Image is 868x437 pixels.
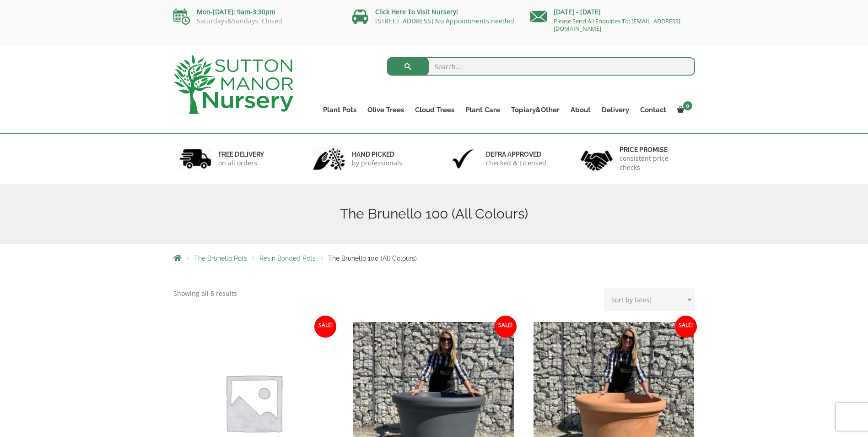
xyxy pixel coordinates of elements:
span: The Brunello 100 (All Colours) [328,255,417,262]
img: 4.jpg [581,145,613,173]
p: checked & Licensed [486,158,546,168]
p: Showing all 5 results [173,288,237,299]
a: Click Here To Visit Nursery! [375,7,458,16]
a: Contact [635,104,672,116]
h1: The Brunello 100 (All Colours) [173,206,695,222]
a: Plant Care [460,104,506,116]
input: Search... [387,57,695,76]
a: Resin Bonded Pots [259,255,316,262]
a: Please Send All Enquiries To: [EMAIL_ADDRESS][DOMAIN_NAME] [554,17,680,33]
a: The Brunello Pots [194,255,247,262]
span: Sale! [675,316,697,338]
a: Topiary&Other [506,104,565,116]
img: 1.jpg [179,147,211,170]
select: Shop order [604,288,695,311]
a: Delivery [596,104,635,116]
a: Plant Pots [318,104,362,116]
img: 3.jpg [447,147,479,170]
p: on all orders [218,158,264,168]
h6: FREE DELIVERY [218,150,264,158]
p: by professionals [352,158,402,168]
h6: hand picked [352,150,402,158]
span: Sale! [314,316,336,338]
a: 0 [672,104,695,116]
img: logo [173,55,293,114]
a: About [565,104,596,116]
nav: Breadcrumbs [173,254,695,262]
a: Cloud Trees [410,104,460,116]
span: 0 [683,101,692,110]
h6: Defra approved [486,150,546,158]
h6: Price promise [620,146,689,154]
a: [STREET_ADDRESS] No Appointments needed [375,16,514,25]
p: Saturdays&Sundays: Closed [173,17,338,25]
p: [DATE] - [DATE] [530,6,695,17]
img: 2.jpg [313,147,345,170]
span: Sale! [495,316,517,338]
p: Mon-[DATE]: 9am-3:30pm [173,6,338,17]
p: consistent price checks [620,154,689,172]
a: Olive Trees [362,104,410,116]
